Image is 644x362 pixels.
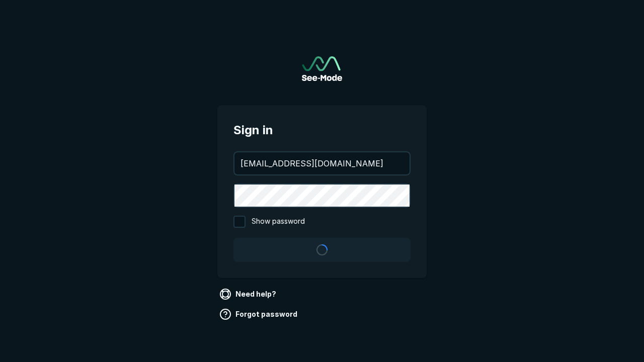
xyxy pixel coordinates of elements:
img: See-Mode Logo [302,56,342,81]
a: Go to sign in [302,56,342,81]
span: Show password [252,216,305,228]
a: Forgot password [217,306,301,322]
a: Need help? [217,286,280,302]
input: your@email.com [234,152,410,174]
span: Sign in [233,121,411,139]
